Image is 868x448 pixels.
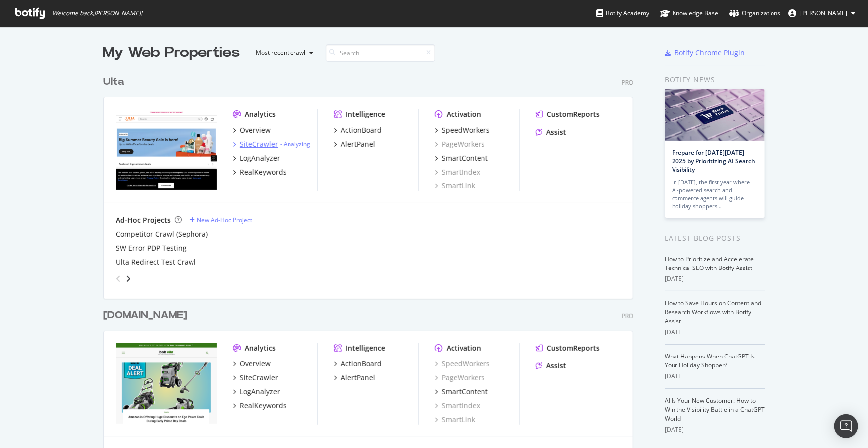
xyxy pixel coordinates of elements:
div: AlertPanel [341,139,375,149]
button: [PERSON_NAME] [780,5,863,21]
div: Activation [447,109,481,119]
a: Ulta Redirect Test Crawl [116,257,196,267]
a: LogAnalyzer [233,387,280,397]
a: SiteCrawler- Analyzing [233,139,310,149]
div: Analytics [245,343,276,353]
div: CustomReports [547,343,600,353]
a: AI Is Your New Customer: How to Win the Visibility Battle in a ChatGPT World [665,396,765,423]
div: Most recent crawl [256,50,306,56]
div: Ulta [103,75,124,89]
a: Ulta [103,75,128,89]
a: How to Prioritize and Accelerate Technical SEO with Botify Assist [665,255,754,272]
div: Intelligence [346,109,385,119]
img: www.ulta.com [116,109,217,190]
a: RealKeywords [233,167,287,177]
div: Botify Chrome Plugin [675,48,745,58]
div: RealKeywords [240,167,287,177]
a: CustomReports [536,109,600,119]
a: SmartIndex [435,167,480,177]
div: angle-left [112,271,125,287]
a: SiteCrawler [233,373,278,383]
a: What Happens When ChatGPT Is Your Holiday Shopper? [665,352,755,369]
a: New Ad-Hoc Project [190,216,252,224]
div: Intelligence [346,343,385,353]
div: Overview [240,359,271,369]
a: [DOMAIN_NAME] [103,308,191,323]
img: Prepare for Black Friday 2025 by Prioritizing AI Search Visibility [665,89,765,141]
div: LogAnalyzer [240,153,280,163]
a: SW Error PDP Testing [116,243,187,253]
a: SpeedWorkers [435,359,490,369]
div: [DATE] [665,328,765,337]
div: SiteCrawler [240,373,278,383]
div: Ad-Hoc Projects [116,215,171,225]
div: SmartContent [442,153,488,163]
div: CustomReports [547,109,600,119]
a: LogAnalyzer [233,153,280,163]
a: Assist [536,127,566,137]
div: RealKeywords [240,401,287,411]
a: SmartLink [435,181,475,191]
div: Open Intercom Messenger [834,414,858,438]
div: SmartContent [442,387,488,397]
div: SiteCrawler [240,139,278,149]
div: Organizations [729,8,780,18]
a: How to Save Hours on Content and Research Workflows with Botify Assist [665,299,762,325]
a: AlertPanel [334,139,375,149]
div: [DATE] [665,425,765,434]
a: Assist [536,361,566,371]
img: bobvila.com [116,343,217,424]
a: SmartLink [435,415,475,425]
a: Overview [233,125,271,135]
div: Assist [546,127,566,137]
div: SpeedWorkers [442,125,490,135]
div: - [280,140,310,148]
button: Most recent crawl [248,45,318,61]
div: Activation [447,343,481,353]
a: PageWorkers [435,373,485,383]
div: Botify news [665,74,765,85]
div: AlertPanel [341,373,375,383]
a: RealKeywords [233,401,287,411]
input: Search [326,44,435,62]
a: SmartContent [435,387,488,397]
div: Pro [622,78,633,87]
div: My Web Properties [103,43,240,63]
a: Prepare for [DATE][DATE] 2025 by Prioritizing AI Search Visibility [673,148,756,174]
a: Analyzing [284,140,310,148]
a: SmartIndex [435,401,480,411]
div: [DATE] [665,372,765,381]
a: ActionBoard [334,125,382,135]
a: Botify Chrome Plugin [665,48,745,58]
div: ActionBoard [341,125,382,135]
a: AlertPanel [334,373,375,383]
div: Assist [546,361,566,371]
a: Competitor Crawl (Sephora) [116,229,208,239]
div: In [DATE], the first year where AI-powered search and commerce agents will guide holiday shoppers… [673,179,757,210]
div: ActionBoard [341,359,382,369]
span: Welcome back, [PERSON_NAME] ! [52,9,142,17]
div: angle-right [125,274,132,284]
a: PageWorkers [435,139,485,149]
div: Knowledge Base [660,8,718,18]
div: New Ad-Hoc Project [197,216,252,224]
div: Latest Blog Posts [665,233,765,244]
a: ActionBoard [334,359,382,369]
div: Overview [240,125,271,135]
div: Analytics [245,109,276,119]
div: LogAnalyzer [240,387,280,397]
div: Pro [622,312,633,320]
a: SpeedWorkers [435,125,490,135]
a: CustomReports [536,343,600,353]
span: Matthew Edgar [800,9,847,17]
